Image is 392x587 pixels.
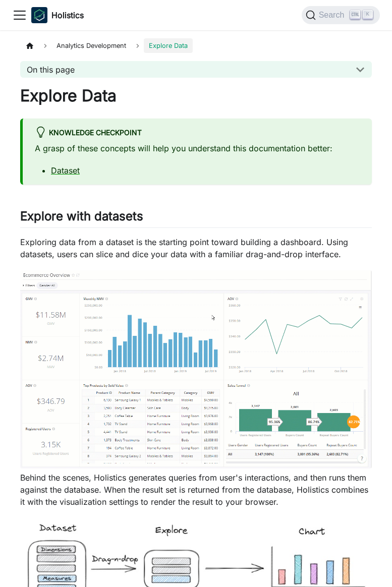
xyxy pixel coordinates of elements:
a: Dataset [51,165,80,175]
h2: Explore with datasets [20,209,372,228]
button: Toggle navigation bar [12,8,27,23]
span: Search [316,11,351,20]
nav: Breadcrumbs [20,38,372,53]
p: Behind the scenes, Holistics generates queries from user's interactions, and then runs them again... [20,472,372,508]
p: A grasp of these concepts will help you understand this documentation better: [35,142,360,154]
a: Home page [20,38,39,53]
button: On this page [20,61,372,78]
b: Holistics [51,9,84,21]
p: Exploring data from a dataset is the starting point toward building a dashboard. Using datasets, ... [20,236,372,260]
kbd: K [363,10,373,19]
img: Holistics [31,7,47,23]
span: Analytics Development [51,38,131,53]
button: Search (Ctrl+K) [302,6,380,24]
a: HolisticsHolistics [31,7,84,23]
div: Knowledge Checkpoint [35,127,360,140]
span: Explore Data [144,38,193,53]
h1: Explore Data [20,86,372,106]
